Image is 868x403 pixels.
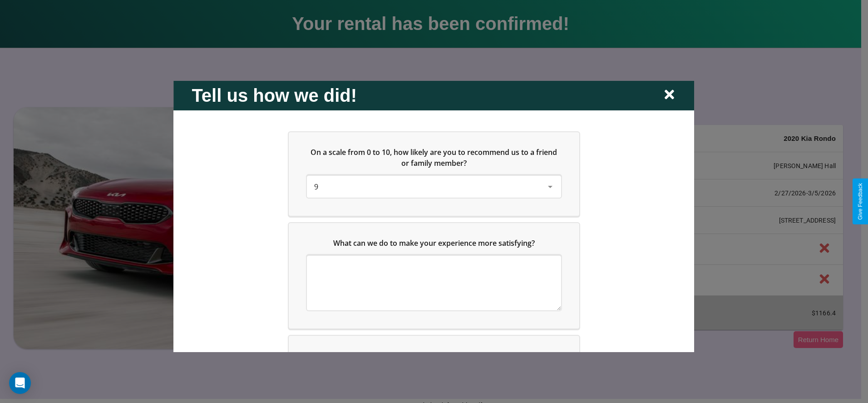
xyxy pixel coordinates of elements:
[857,183,863,220] div: Give Feedback
[307,175,561,197] div: On a scale from 0 to 10, how likely are you to recommend us to a friend or family member?
[311,147,559,168] span: On a scale from 0 to 10, how likely are you to recommend us to a friend or family member?
[333,238,535,248] span: What can we do to make your experience more satisfying?
[192,85,357,105] h2: Tell us how we did!
[9,372,31,394] div: Open Intercom Messenger
[316,350,546,360] span: Which of the following features do you value the most in a vehicle?
[307,146,561,168] h5: On a scale from 0 to 10, how likely are you to recommend us to a friend or family member?
[314,181,318,191] span: 9
[289,132,579,215] div: On a scale from 0 to 10, how likely are you to recommend us to a friend or family member?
